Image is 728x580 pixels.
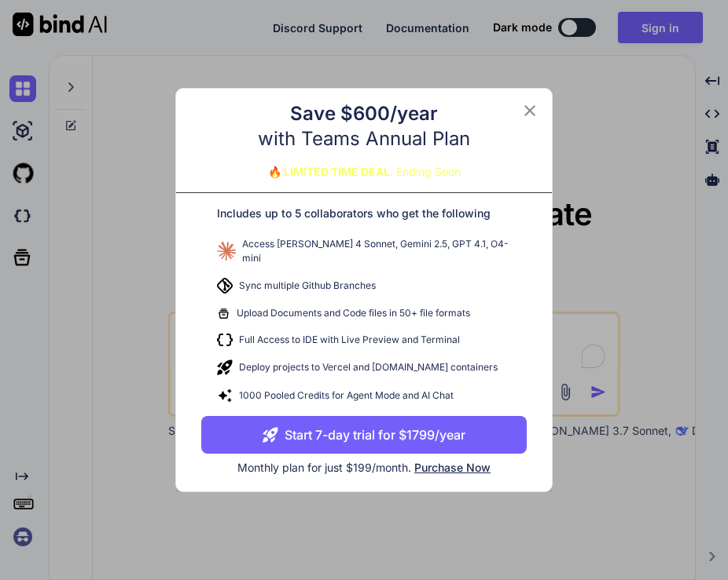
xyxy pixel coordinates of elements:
button: Start 7-day trial for $1799/year [201,416,527,454]
p: with Teams Annual Plan [258,126,470,151]
h2: Save $600/year [290,101,438,126]
p: Monthly plan for just $199/month. [201,454,527,476]
div: Access [PERSON_NAME] 4 Sonnet, Gemini 2.5, GPT 4.1, O4-mini [201,231,527,272]
div: 1000 Pooled Credits for Agent Mode and AI Chat [201,381,527,410]
div: Deploy projects to Vercel and [DOMAIN_NAME] containers [201,353,527,381]
div: Includes up to 5 collaborators who get the following [201,206,527,231]
span: Ending Soon [396,165,461,178]
span: Purchase Now [414,461,491,474]
div: Sync multiple Github Branches [201,272,527,300]
div: Upload Documents and Code files in 50+ file formats [201,300,527,326]
div: Full Access to IDE with Live Preview and Terminal [201,326,527,353]
div: 🔥 LIMITED TIME DEAL. [268,164,461,180]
